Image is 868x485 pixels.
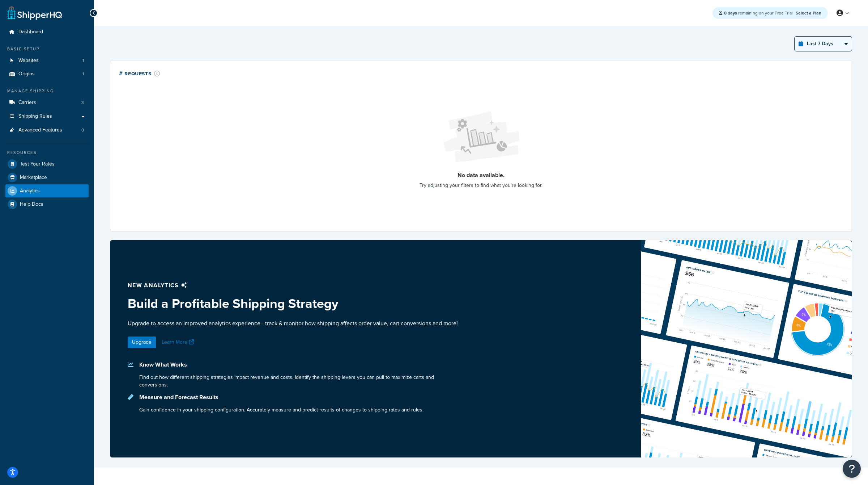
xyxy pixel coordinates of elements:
span: Analytics [20,188,40,194]
strong: 8 days [724,10,737,16]
span: remaining on your Free Trial [724,10,794,16]
a: Origins1 [5,67,89,81]
span: Marketplace [20,175,47,181]
img: Loading... [438,106,524,169]
div: Resources [5,150,89,156]
span: 0 [81,127,84,133]
h3: Build a Profitable Shipping Strategy [128,296,464,311]
span: Advanced Features [18,127,62,133]
a: Advanced Features0 [5,124,89,137]
a: Carriers3 [5,96,89,109]
button: Open Resource Center [843,460,861,478]
li: Websites [5,54,89,67]
span: 1 [82,58,84,64]
span: Origins [18,71,35,77]
span: Websites [18,58,39,64]
a: Shipping Rules [5,110,89,123]
span: Help Docs [20,201,43,208]
div: # Requests [119,69,160,78]
div: Manage Shipping [5,88,89,94]
a: Marketplace [5,171,89,184]
li: Advanced Features [5,124,89,137]
span: Dashboard [18,29,43,35]
a: Upgrade [128,336,156,348]
p: New analytics [128,280,464,290]
p: Upgrade to access an improved analytics experience—track & monitor how shipping affects order val... [128,319,464,328]
span: Test Your Rates [20,161,55,167]
span: Carriers [18,100,36,106]
a: Learn More [162,338,196,346]
p: Find out how different shipping strategies impact revenue and costs. Identify the shipping levers... [139,373,464,389]
li: Carriers [5,96,89,109]
p: Measure and Forecast Results [139,392,424,402]
span: Shipping Rules [18,113,52,120]
a: Dashboard [5,25,89,39]
a: Select a Plan [796,10,821,16]
a: Test Your Rates [5,158,89,171]
p: Know What Works [139,360,464,370]
a: Help Docs [5,198,89,211]
div: Basic Setup [5,46,89,52]
a: Websites1 [5,54,89,67]
p: No data available. [420,170,542,180]
a: Analytics [5,184,89,197]
li: Origins [5,67,89,81]
span: 3 [81,100,84,106]
p: Try adjusting your filters to find what you're looking for. [420,180,542,191]
span: 1 [82,71,84,77]
p: Gain confidence in your shipping configuration. Accurately measure and predict results of changes... [139,406,424,414]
